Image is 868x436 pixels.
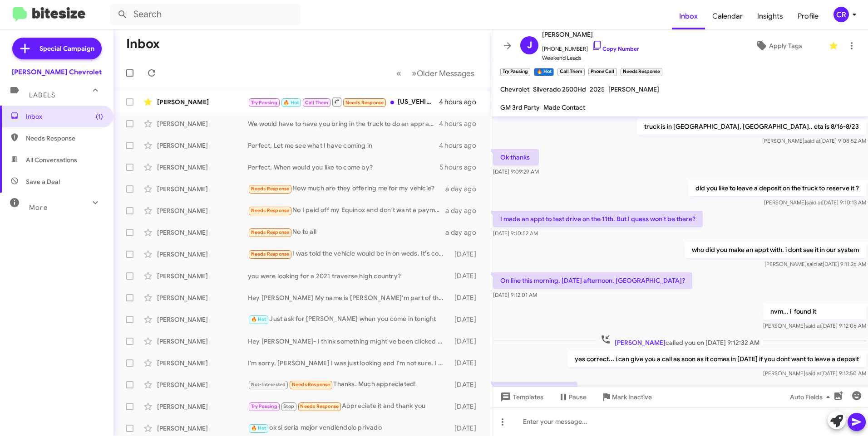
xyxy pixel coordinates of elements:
div: 4 hours ago [439,141,483,150]
span: Try Pausing [251,403,277,409]
span: Needs Response [26,134,103,143]
div: [PERSON_NAME] [157,293,248,302]
div: [DATE] [450,402,483,411]
div: Hey [PERSON_NAME] My name is [PERSON_NAME]'m part of the sales team, do you have some time [DATE]... [248,293,450,302]
span: [PERSON_NAME] [608,85,659,93]
span: Try Pausing [251,100,277,106]
span: 🔥 Hot [283,100,299,106]
span: said at [805,370,821,377]
p: Ok thanks [493,149,539,165]
div: [PERSON_NAME] [157,380,248,389]
div: [PERSON_NAME] [157,271,248,281]
div: [PERSON_NAME] [157,250,248,259]
span: [PERSON_NAME] [542,29,639,40]
button: CR [826,7,858,22]
nav: Page navigation example [391,64,480,82]
p: truck is in [GEOGRAPHIC_DATA], [GEOGRAPHIC_DATA].. eta is 8/16-8/23 [637,118,866,135]
div: [PERSON_NAME] [157,424,248,433]
span: 🔥 Hot [251,316,266,322]
span: called you on [DATE] 9:12:32 AM [597,334,763,347]
small: Needs Response [621,68,662,76]
span: [PERSON_NAME] [DATE] 9:12:06 AM [763,322,866,329]
div: [PERSON_NAME] [157,402,248,411]
span: Insights [750,3,790,29]
span: Chevrolet [500,85,529,93]
span: Not-Interested [251,382,286,388]
div: [DATE] [450,358,483,368]
div: [PERSON_NAME] [157,119,248,128]
span: said at [807,261,823,267]
p: On line this morning. [DATE] afternoon. [GEOGRAPHIC_DATA]? [493,272,692,289]
span: » [412,68,417,79]
div: Hey [PERSON_NAME]- I think something might've been clicked when I was on the website for service ... [248,337,450,346]
p: nvm... i found it [763,303,866,320]
div: Perfect, Let me see what I have coming in [248,141,439,150]
span: Special Campaign [39,44,94,53]
a: Copy Number [592,45,639,52]
span: Silverado 2500Hd [533,85,586,93]
p: yes correct... i can give you a call as soon as it comes in [DATE] if you dont want to leave a de... [567,351,866,367]
span: Needs Response [345,100,384,106]
span: Needs Response [300,403,339,409]
small: Phone Call [588,68,616,76]
div: Appreciate it and thank you [248,401,450,412]
span: Needs Response [251,186,290,192]
span: 🔥 Hot [251,425,266,431]
button: Mark Inactive [594,389,659,405]
span: 2025 [590,85,605,93]
span: Weekend Leads [542,53,639,63]
div: We would have to have you bring in the truck to do an appraisal of the Truck, What day owrks for ... [248,119,439,128]
span: Needs Response [251,251,290,257]
div: [DATE] [450,424,483,433]
span: Needs Response [292,382,330,388]
small: 🔥 Hot [534,68,553,76]
div: [PERSON_NAME] Chevrolet [12,68,102,77]
div: [DATE] [450,271,483,281]
span: Save a Deal [26,177,60,186]
span: « [396,68,401,79]
div: [US_VEHICLE_IDENTIFICATION_NUMBER] [248,96,439,107]
span: All Conversations [26,155,77,165]
div: you were looking for a 2021 traverse high country? [248,271,450,281]
span: Pause [569,389,587,405]
span: Needs Response [251,208,290,213]
span: [PERSON_NAME] [DATE] 9:12:50 AM [763,370,866,377]
div: Just ask for [PERSON_NAME] when you come in tonight [248,314,450,325]
button: Templates [491,389,551,405]
span: Made Contact [543,103,585,111]
div: [DATE] [450,250,483,259]
span: [PHONE_NUMBER] [542,40,639,53]
span: [PERSON_NAME] [DATE] 9:11:26 AM [764,261,866,267]
div: 4 hours ago [439,97,483,107]
div: [DATE] [450,315,483,324]
p: Can you call me please? [493,382,577,398]
a: Profile [790,3,826,29]
small: Call Them [557,68,585,76]
div: a day ago [445,228,483,237]
span: Inbox [672,3,705,29]
div: [DATE] [450,337,483,346]
div: [PERSON_NAME] [157,184,248,194]
div: Perfect, When would you like to come by? [248,163,439,172]
div: [DATE] [450,380,483,389]
div: 5 hours ago [439,163,483,172]
a: Calendar [705,3,750,29]
button: Apply Tags [732,38,824,54]
a: Special Campaign [12,38,102,59]
div: [PERSON_NAME] [157,206,248,215]
div: [PERSON_NAME] [157,337,248,346]
div: [PERSON_NAME] [157,141,248,150]
p: I made an appt to test drive on the 11th. But I quess won't be there? [493,211,703,227]
span: Mark Inactive [612,389,652,405]
span: Inbox [26,112,103,121]
span: [PERSON_NAME] [DATE] 9:08:52 AM [762,137,866,144]
div: [PERSON_NAME] [157,97,248,107]
span: said at [804,137,820,144]
input: Search [110,4,301,25]
span: [DATE] 9:10:52 AM [493,230,538,237]
div: [PERSON_NAME] [157,358,248,368]
div: CR [833,7,849,22]
span: [DATE] 9:12:01 AM [493,291,537,298]
span: Stop [283,403,294,409]
div: [PERSON_NAME] [157,315,248,324]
